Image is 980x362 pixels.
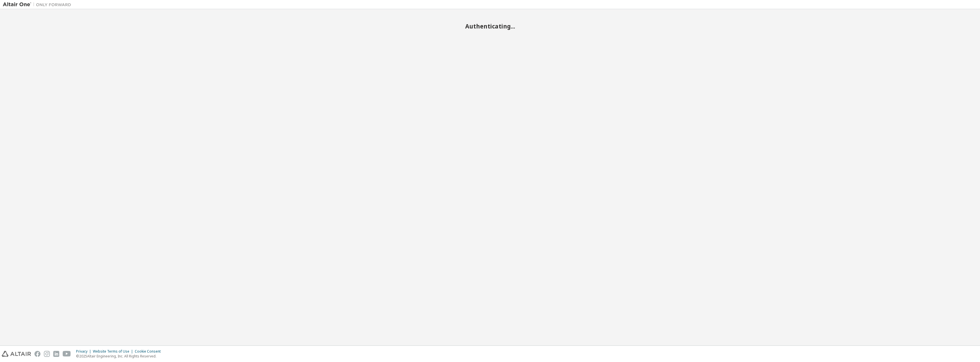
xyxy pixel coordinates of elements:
[135,349,164,354] div: Cookie Consent
[93,349,135,354] div: Website Terms of Use
[76,354,164,359] p: © 2025 Altair Engineering, Inc. All Rights Reserved.
[76,349,93,354] div: Privacy
[44,351,50,357] img: instagram.svg
[3,2,74,7] img: Altair One
[3,23,977,30] h2: Authenticating...
[63,351,71,357] img: youtube.svg
[2,351,31,357] img: altair_logo.svg
[34,351,40,357] img: facebook.svg
[53,351,59,357] img: linkedin.svg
